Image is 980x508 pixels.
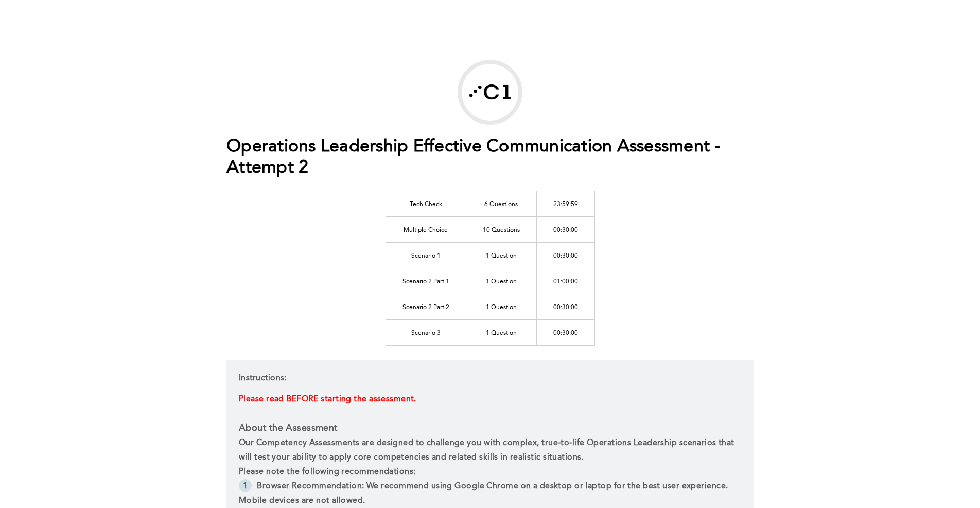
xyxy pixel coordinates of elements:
[466,294,536,319] td: 1 Question
[386,242,466,268] td: Scenario 1
[536,216,594,242] td: 00:30:00
[466,319,536,345] td: 1 Question
[386,319,466,345] td: Scenario 3
[239,468,415,476] span: Please note the following recommendations:
[239,424,338,433] strong: About the Assessment
[466,191,536,216] td: 6 Questions
[239,395,416,403] span: Please read BEFORE starting the assessment.
[466,268,536,294] td: 1 Question
[239,482,730,505] span: Browser Recommendation: We recommend using Google Chrome on a desktop or laptop for the best user...
[536,294,594,319] td: 00:30:00
[536,268,594,294] td: 01:00:00
[466,242,536,268] td: 1 Question
[536,242,594,268] td: 00:30:00
[386,268,466,294] td: Scenario 2 Part 1
[226,137,754,179] h1: Operations Leadership Effective Communication Assessment - Attempt 2
[536,319,594,345] td: 00:30:00
[536,191,594,216] td: 23:59:59
[466,216,536,242] td: 10 Questions
[462,64,518,121] img: Correlation One
[386,294,466,319] td: Scenario 2 Part 2
[386,191,466,216] td: Tech Check
[386,216,466,242] td: Multiple Choice
[239,439,737,462] span: Our Competency Assessments are designed to challenge you with complex, true-to-life Operations Le...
